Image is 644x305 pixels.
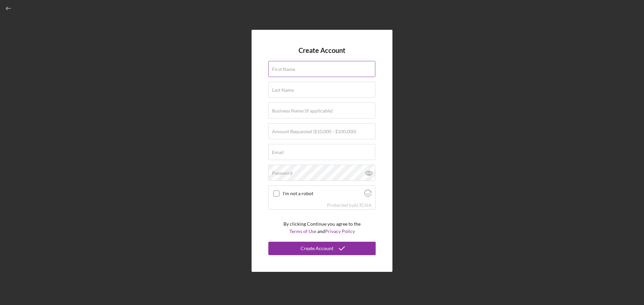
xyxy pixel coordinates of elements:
a: Terms of Use [289,228,316,234]
div: Protected by [327,203,372,208]
a: Visit Altcha.org [354,202,372,208]
label: Business Name (if applicable) [272,108,333,113]
div: Create Account [301,242,333,255]
label: Email [272,150,284,155]
h4: Create Account [299,47,345,54]
label: Password [272,170,292,176]
label: Amount Requested ($10,000 - $100,000) [272,129,356,134]
button: Create Account [268,242,376,255]
label: First Name [272,67,295,72]
a: Privacy Policy [325,228,355,234]
a: Visit Altcha.org [364,192,372,198]
p: By clicking Continue you agree to the and [283,220,361,235]
label: I'm not a robot [283,191,362,196]
label: Last Name [272,87,294,93]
